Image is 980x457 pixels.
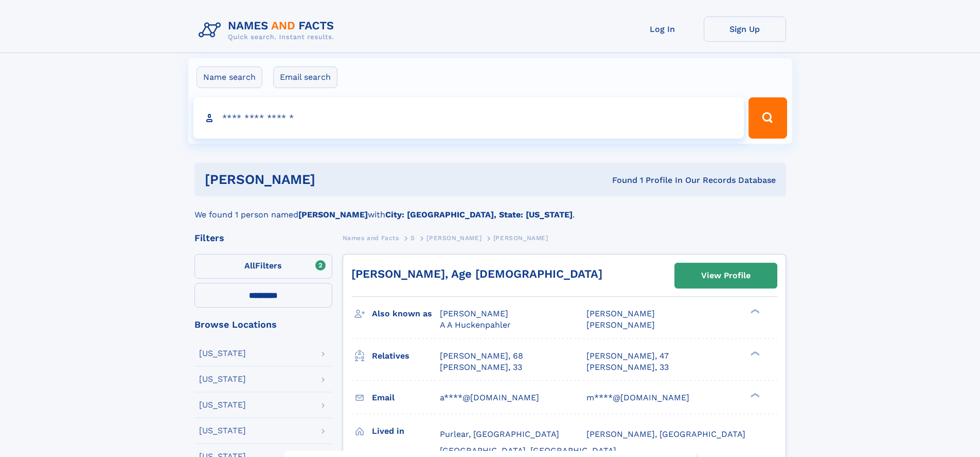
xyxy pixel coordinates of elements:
div: View Profile [701,264,751,287]
a: Names and Facts [343,231,399,244]
label: Filters [194,254,332,279]
span: Purlear, [GEOGRAPHIC_DATA] [440,429,559,439]
h3: Also known as [372,305,440,323]
a: View Profile [675,263,777,288]
div: ❯ [748,392,760,398]
a: [PERSON_NAME] [426,231,482,244]
h3: Lived in [372,422,440,440]
span: [PERSON_NAME] [493,234,548,242]
span: [GEOGRAPHIC_DATA], [GEOGRAPHIC_DATA] [440,446,616,455]
div: ❯ [748,350,760,357]
div: [US_STATE] [199,427,246,435]
b: [PERSON_NAME] [298,210,368,219]
div: [US_STATE] [199,375,246,383]
a: [PERSON_NAME], Age [DEMOGRAPHIC_DATA] [351,267,602,280]
img: Logo Names and Facts [194,16,343,44]
div: Filters [194,233,332,243]
a: Sign Up [704,16,786,42]
span: [PERSON_NAME] [586,309,655,318]
h3: Email [372,389,440,407]
div: [US_STATE] [199,401,246,409]
span: A A Huckenpahler [440,320,511,330]
span: [PERSON_NAME], [GEOGRAPHIC_DATA] [586,429,745,439]
span: [PERSON_NAME] [586,320,655,330]
span: S [411,234,415,242]
label: Name search [197,66,262,88]
label: Email search [273,66,337,88]
a: [PERSON_NAME], 33 [586,362,669,373]
div: [US_STATE] [199,349,246,358]
a: [PERSON_NAME], 47 [586,350,669,362]
button: Search Button [749,97,787,139]
span: [PERSON_NAME] [440,309,508,318]
div: We found 1 person named with . [194,196,786,221]
input: search input [193,97,744,139]
a: [PERSON_NAME], 33 [440,362,522,373]
a: [PERSON_NAME], 68 [440,350,523,362]
div: ❯ [748,308,760,315]
h1: [PERSON_NAME] [205,173,464,186]
div: Found 1 Profile In Our Records Database [464,175,776,186]
a: S [411,231,415,244]
h3: Relatives [372,347,440,365]
b: City: [GEOGRAPHIC_DATA], State: [US_STATE] [385,210,573,219]
span: All [244,261,255,270]
div: Browse Locations [194,320,332,329]
span: [PERSON_NAME] [426,234,482,242]
a: Log In [621,16,704,42]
